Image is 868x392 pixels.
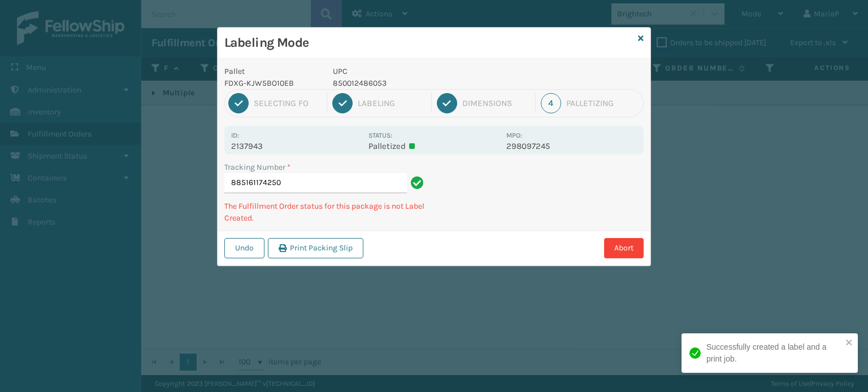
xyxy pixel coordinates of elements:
p: Palletized [368,141,499,151]
p: FDXG-KJW5BO10EB [224,77,319,89]
div: Selecting FO [254,98,322,108]
p: Pallet [224,65,319,77]
label: Tracking Number [224,161,290,173]
p: 850012486053 [333,77,500,89]
button: Abort [604,238,644,258]
p: UPC [333,65,500,77]
p: 2137943 [231,141,362,151]
div: Palletizing [566,98,640,108]
div: 2 [332,93,353,113]
h3: Labeling Mode [224,34,633,51]
div: Dimensions [462,98,530,108]
label: Status: [368,131,392,139]
div: 1 [228,93,249,113]
button: close [845,338,853,349]
div: 4 [541,93,561,113]
p: The Fulfillment Order status for this package is not Label Created. [224,200,427,224]
button: Print Packing Slip [268,238,363,258]
label: MPO: [506,131,522,139]
div: Successfully created a label and a print job. [706,341,842,365]
label: Id: [231,131,239,139]
button: Undo [224,238,264,258]
div: Labeling [358,98,426,108]
p: 298097245 [506,141,637,151]
div: 3 [437,93,457,113]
